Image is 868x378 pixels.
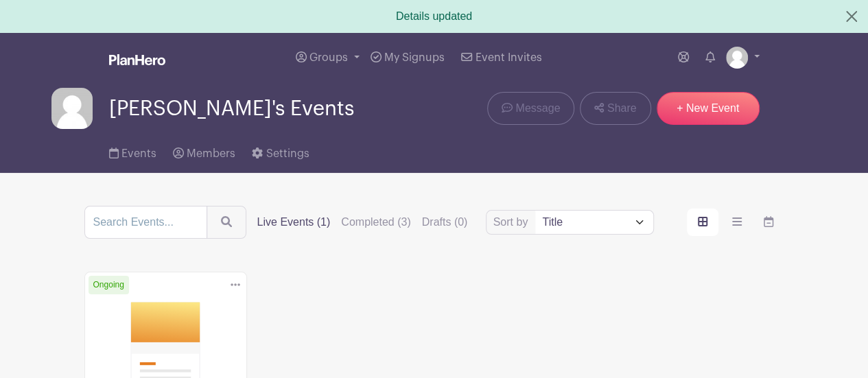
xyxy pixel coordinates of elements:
[657,92,760,125] a: + New Event
[365,33,450,82] a: My Signups
[487,92,574,125] a: Message
[266,148,309,159] span: Settings
[384,52,445,63] span: My Signups
[476,52,542,63] span: Event Invites
[290,33,365,82] a: Groups
[493,214,532,231] label: Sort by
[187,148,235,159] span: Members
[309,52,348,63] span: Groups
[252,129,309,173] a: Settings
[109,97,354,120] span: [PERSON_NAME]'s Events
[687,209,784,236] div: order and view
[456,33,547,82] a: Event Invites
[607,100,637,117] span: Share
[84,206,207,239] input: Search Events...
[341,214,410,231] label: Completed (3)
[109,129,156,173] a: Events
[422,214,468,231] label: Drafts (0)
[173,129,235,173] a: Members
[515,100,560,117] span: Message
[726,47,748,69] img: default-ce2991bfa6775e67f084385cd625a349d9dcbb7a52a09fb2fda1e96e2d18dcdb.png
[109,54,165,65] img: logo_white-6c42ec7e38ccf1d336a20a19083b03d10ae64f83f12c07503d8b9e83406b4c7d.svg
[51,88,93,129] img: default-ce2991bfa6775e67f084385cd625a349d9dcbb7a52a09fb2fda1e96e2d18dcdb.png
[257,214,468,231] div: filters
[121,148,156,159] span: Events
[257,214,331,231] label: Live Events (1)
[580,92,650,125] a: Share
